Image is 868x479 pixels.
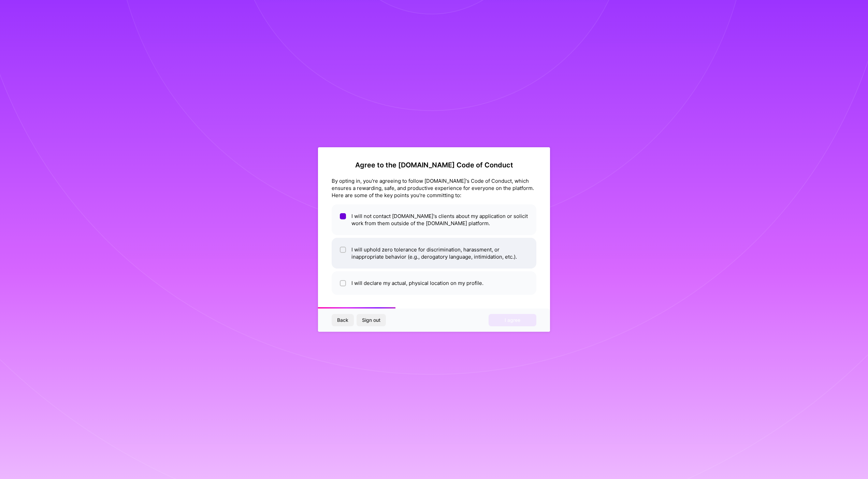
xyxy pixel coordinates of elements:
span: Back [337,317,348,324]
li: I will uphold zero tolerance for discrimination, harassment, or inappropriate behavior (e.g., der... [332,238,536,269]
button: Sign out [357,314,386,326]
button: Back [332,314,354,326]
li: I will not contact [DOMAIN_NAME]'s clients about my application or solicit work from them outside... [332,204,536,235]
span: Sign out [362,317,380,324]
h2: Agree to the [DOMAIN_NAME] Code of Conduct [332,161,536,169]
li: I will declare my actual, physical location on my profile. [332,271,536,295]
div: By opting in, you're agreeing to follow [DOMAIN_NAME]'s Code of Conduct, which ensures a rewardin... [332,177,536,199]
